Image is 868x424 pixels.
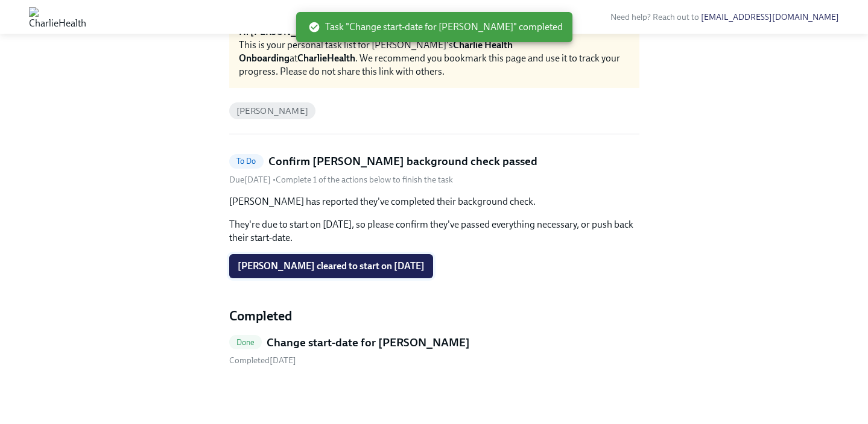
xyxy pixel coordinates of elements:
span: To Do [229,157,264,166]
p: [PERSON_NAME] has reported they've completed their background check. [229,195,639,208]
span: [PERSON_NAME] [229,107,316,116]
a: To DoConfirm [PERSON_NAME] background check passedDue[DATE] •Complete 1 of the actions below to f... [229,154,639,185]
div: • Complete 1 of the actions below to finish the task [229,174,453,185]
a: [EMAIL_ADDRESS][DOMAIN_NAME] [701,12,839,22]
span: Done [229,338,262,347]
img: CharlieHealth [29,7,86,26]
h5: Confirm [PERSON_NAME] background check passed [268,154,537,169]
button: [PERSON_NAME] cleared to start on [DATE] [229,254,433,278]
span: Tuesday, August 19th 2025, 1:27 pm [229,355,296,366]
a: DoneChange start-date for [PERSON_NAME] Completed[DATE] [229,335,639,367]
span: Need help? Reach out to [610,12,839,22]
p: They're due to start on [DATE], so please confirm they've passed everything necessary, or push ba... [229,218,639,245]
div: This is your personal task list for [PERSON_NAME]'s at . We recommend you bookmark this page and ... [239,39,630,78]
h5: Change start-date for [PERSON_NAME] [267,335,470,351]
h4: Completed [229,307,639,325]
span: Task "Change start-date for [PERSON_NAME]" completed [308,20,563,34]
span: Thursday, September 4th 2025, 10:00 am [229,175,273,185]
strong: CharlieHealth [297,52,355,64]
span: [PERSON_NAME] cleared to start on [DATE] [238,260,425,272]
